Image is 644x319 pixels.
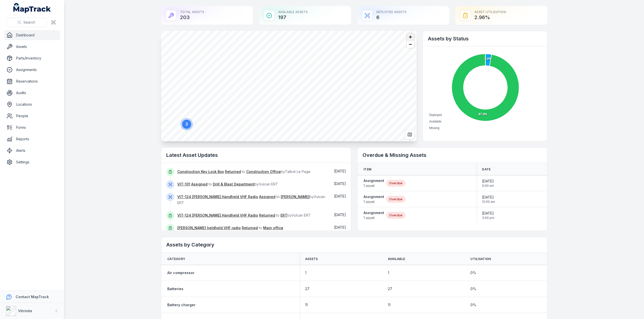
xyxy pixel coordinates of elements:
[167,257,185,261] span: Category
[305,286,309,291] span: 27
[167,302,195,307] a: Battery charger
[186,122,188,126] text: 3
[482,179,494,184] span: [DATE]
[177,226,283,230] span: to
[305,302,308,307] span: 11
[364,183,384,188] span: 1 asset
[429,120,441,123] span: Available
[242,225,258,230] a: Returned
[364,178,384,188] a: Assignment1 asset
[364,199,384,204] span: 1 asset
[4,134,60,144] a: Reports
[407,33,414,41] button: Zoom in
[177,182,278,186] span: to by Vulcan ERT
[4,30,60,40] a: Dashboard
[281,194,309,199] a: [PERSON_NAME]
[364,178,384,183] strong: Assignment
[482,211,494,216] span: [DATE]
[4,146,60,156] a: Alerts
[177,169,310,174] span: to by Talbot Le Page
[225,169,241,174] a: Returned
[4,76,60,86] a: Reservations
[386,196,406,203] div: Overdue
[16,295,49,299] strong: Contact MapTrack
[280,213,287,218] a: ERT
[259,194,275,199] a: Assigned
[177,213,258,218] a: VIT-124 [PERSON_NAME] Handheld VHF Radio
[334,225,346,229] time: 29/09/2025, 3:01:55 pm
[4,157,60,167] a: Settings
[364,194,384,199] strong: Assignment
[388,257,405,261] span: Available
[334,213,346,217] time: 29/09/2025, 4:53:34 pm
[386,180,406,187] div: Overdue
[364,194,384,204] a: Assignment1 asset
[388,286,392,291] span: 27
[334,181,346,186] span: [DATE]
[388,302,390,307] span: 11
[470,302,476,307] span: 0 %
[167,270,194,275] a: Air compressor
[177,169,224,174] a: Construction Key Lock Box
[23,20,35,25] span: Search
[4,122,60,133] a: Forms
[482,211,494,220] time: 30/09/2025, 3:00:00 pm
[161,31,417,141] canvas: Map
[405,130,415,139] button: Switch to Map View
[263,225,283,230] a: Main office
[364,210,384,220] a: Assignment1 asset
[259,213,275,218] a: Returned
[13,3,51,13] a: MapTrack
[177,195,325,205] span: to by Vulcan ERT
[213,182,255,187] a: Drill & Blast Department
[363,152,542,159] h2: Overdue & Missing Assets
[334,169,346,173] span: [DATE]
[18,309,32,313] strong: Vitrinite
[334,181,346,186] time: 30/09/2025, 10:25:16 am
[470,257,491,261] span: Utilisation
[334,169,346,173] time: 30/09/2025, 3:51:32 pm
[334,213,346,217] span: [DATE]
[429,126,439,130] span: Missing
[482,179,494,188] time: 14/07/2025, 9:00:00 am
[428,35,542,42] h2: Assets by Status
[470,286,476,291] span: 0 %
[482,195,495,200] span: [DATE]
[4,53,60,63] a: Parts/Inventory
[407,41,414,48] button: Zoom out
[482,195,495,204] time: 30/09/2025, 12:00:00 am
[4,42,60,52] a: Assets
[4,111,60,121] a: People
[4,99,60,109] a: Locations
[470,270,476,275] span: 0 %
[482,200,495,204] span: 12:00 am
[305,257,318,261] span: Assets
[386,212,406,219] div: Overdue
[4,65,60,75] a: Assignments
[482,216,494,220] span: 3:00 pm
[334,194,346,198] span: [DATE]
[177,182,190,187] a: VIT-101
[364,215,384,220] span: 1 asset
[191,182,208,187] a: Assigned
[4,88,60,98] a: Audits
[334,225,346,229] span: [DATE]
[166,241,542,248] h2: Assets by Category
[177,225,241,230] a: [PERSON_NAME] heldheld VHF radio
[6,18,47,27] button: Search
[482,184,494,188] span: 9:00 am
[388,270,389,275] span: 1
[482,167,491,171] span: Date
[305,270,306,275] span: 1
[177,194,258,199] a: VIT-124 [PERSON_NAME] Handheld VHF Radio
[334,194,346,198] time: 30/09/2025, 9:48:48 am
[177,213,311,217] span: to by Vulcan ERT
[429,113,442,117] span: Deployed
[364,167,371,171] span: Item
[167,286,183,291] a: Batteries
[246,169,281,174] a: Construction Office
[364,210,384,215] strong: Assignment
